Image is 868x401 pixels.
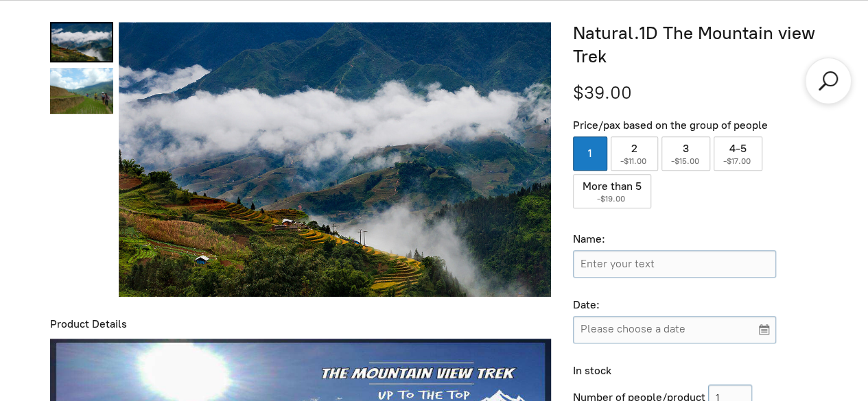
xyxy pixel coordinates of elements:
[816,69,841,93] a: Search products
[611,136,658,171] label: 2
[573,22,818,69] h1: Natural.1D The Mountain view Trek
[573,364,611,377] span: In stock
[50,68,113,114] a: Natural.1D The Mountain view Trek 1
[573,250,776,278] input: Name:
[661,136,711,171] label: 3
[573,316,776,343] input: Please choose a date
[714,136,762,171] label: 4-5
[50,317,552,332] div: Product Details
[671,156,701,166] span: -$15.00
[573,232,776,247] div: Name:
[50,22,113,62] a: Natural.1D The Mountain view Trek 0
[573,82,632,104] span: $39.00
[119,22,552,297] img: Natural.1D The Mountain view Trek
[573,119,776,133] div: Price/pax based on the group of people
[620,156,648,166] span: -$11.00
[723,156,753,166] span: -$17.00
[573,174,651,208] label: More than 5
[597,194,627,204] span: -$19.00
[573,298,776,313] div: Date:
